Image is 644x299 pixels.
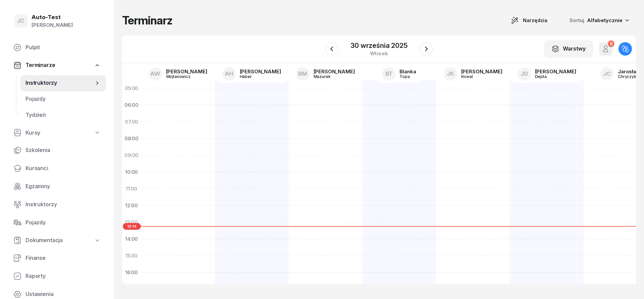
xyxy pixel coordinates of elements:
div: Topa [399,74,416,79]
div: 10:00 [122,164,141,180]
div: Chryczyk [618,74,641,79]
a: AH[PERSON_NAME]Haber [217,65,286,83]
a: Kursy [8,125,106,141]
span: Terminarze [25,61,55,70]
span: Kursanci [25,164,101,173]
div: [PERSON_NAME] [535,69,576,74]
button: Narzędzia [505,14,553,27]
button: Warstwy [544,40,593,58]
span: JK [447,71,454,77]
div: 12:00 [122,197,141,214]
a: Finanse [8,250,106,266]
div: Mazurek [314,74,346,79]
div: Haber [240,74,272,79]
a: Kursanci [8,160,106,176]
span: Instruktorzy [25,200,101,209]
span: Dokumentacja [25,236,63,245]
a: Raporty [8,268,106,284]
a: BTBlankaTopa [377,65,421,83]
span: Pojazdy [25,218,101,227]
div: 06:00 [122,97,141,114]
button: Sortuj Alfabetycznie [561,13,636,27]
span: AW [150,71,160,77]
a: JD[PERSON_NAME]Depta [512,65,582,83]
span: Narzędzia [523,16,547,24]
div: Depta [535,74,567,79]
span: BT [385,71,393,77]
a: Tydzień [20,107,106,123]
a: Pojazdy [20,91,106,107]
span: Egzaminy [25,182,101,191]
div: 11:00 [122,180,141,197]
span: Finanse [25,254,101,263]
a: Dokumentacja [8,233,106,248]
span: Szkolenia [25,146,101,155]
div: [PERSON_NAME] [166,69,207,74]
div: 0 [608,41,614,47]
span: AH [225,71,233,77]
div: wtorek [351,51,407,56]
div: 17:00 [122,281,141,298]
span: JC [603,71,611,77]
div: 14:00 [122,231,141,247]
span: Alfabetycznie [587,17,623,23]
div: 30 września 2025 [351,42,407,49]
div: [PERSON_NAME] [240,69,281,74]
span: JC [17,18,25,24]
div: Wojtanowicz [166,74,198,79]
div: 05:00 [122,80,141,97]
div: Blanka [399,69,416,74]
span: Raporty [25,272,101,281]
span: Pojazdy [25,95,101,103]
div: [PERSON_NAME] [461,69,502,74]
span: Kursy [25,129,40,137]
div: 08:00 [122,130,141,147]
h1: Terminarz [122,14,172,26]
div: [PERSON_NAME] [314,69,355,74]
a: Egzaminy [8,178,106,195]
span: Pulpit [25,43,101,52]
a: AW[PERSON_NAME]Wojtanowicz [143,65,213,83]
div: Kowal [461,74,493,79]
a: Pojazdy [8,215,106,231]
a: Instruktorzy [20,75,106,91]
span: Sortuj [570,16,586,25]
div: 16:00 [122,264,141,281]
div: Warstwy [551,45,586,53]
span: Tydzień [25,111,101,120]
div: 09:00 [122,147,141,164]
span: JD [521,71,528,77]
span: Ustawienia [25,290,101,299]
div: [PERSON_NAME] [32,21,73,29]
a: Terminarze [8,58,106,73]
button: 0 [599,42,612,56]
span: Instruktorzy [25,79,94,87]
div: Auto-Test [32,14,73,20]
div: 13:00 [122,214,141,231]
span: BM [298,71,307,77]
a: Szkolenia [8,142,106,158]
div: Jarosław [618,69,641,74]
a: Pulpit [8,40,106,56]
a: Instruktorzy [8,197,106,213]
span: 13:14 [123,223,141,230]
a: BM[PERSON_NAME]Mazurek [291,65,360,83]
div: 07:00 [122,114,141,130]
div: 15:00 [122,247,141,264]
a: JK[PERSON_NAME]Kowal [438,65,508,83]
